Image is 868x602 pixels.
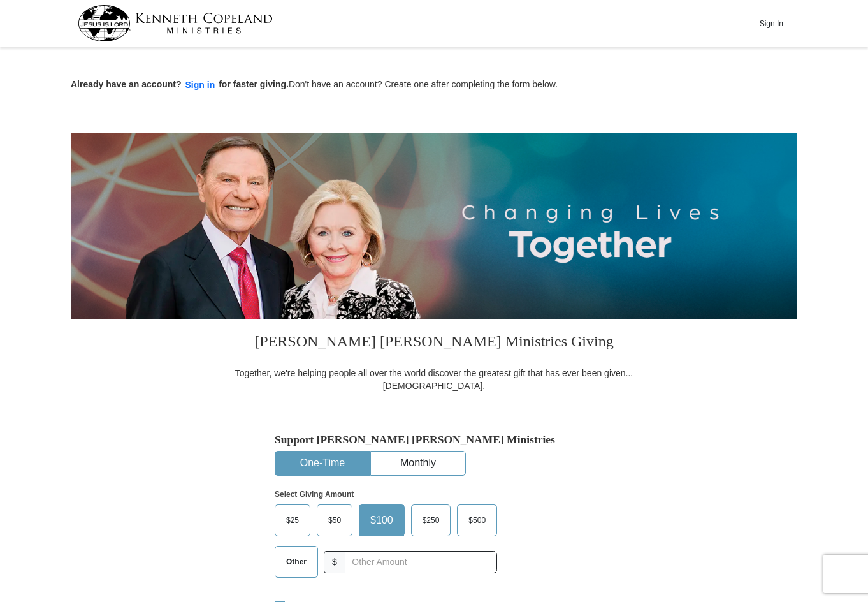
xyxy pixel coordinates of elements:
[71,79,289,89] strong: Already have an account? for faster giving.
[275,490,354,499] strong: Select Giving Amount
[371,451,465,475] button: Monthly
[752,13,790,33] button: Sign In
[227,319,641,367] h3: [PERSON_NAME] [PERSON_NAME] Ministries Giving
[182,78,219,92] button: Sign in
[78,5,273,41] img: kcm-header-logo.svg
[345,551,497,573] input: Other Amount
[462,511,492,530] span: $500
[275,451,370,475] button: One-Time
[324,551,345,573] span: $
[275,433,593,446] h5: Support [PERSON_NAME] [PERSON_NAME] Ministries
[71,78,797,92] p: Don't have an account? Create one after completing the form below.
[280,552,313,571] span: Other
[322,511,347,530] span: $50
[280,511,305,530] span: $25
[364,511,400,530] span: $100
[416,511,446,530] span: $250
[227,367,641,392] div: Together, we're helping people all over the world discover the greatest gift that has ever been g...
